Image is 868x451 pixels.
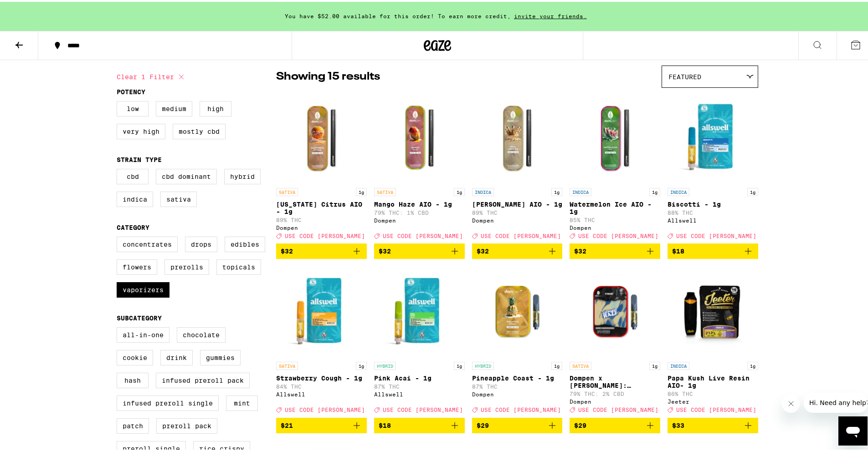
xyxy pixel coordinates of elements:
[570,373,660,387] p: Dompen x [PERSON_NAME]: [PERSON_NAME] Haze Live Resin Liquid Diamonds - 1g
[117,416,149,432] label: Patch
[472,390,563,395] div: Dompen
[668,373,758,387] p: Papa Kush Live Resin AIO- 1g
[570,215,660,221] p: 85% THC
[668,216,758,222] div: Allswell
[276,67,380,83] p: Showing 15 results
[117,371,149,386] label: Hash
[374,264,465,355] img: Allswell - Pink Acai - 1g
[200,348,241,364] label: Gummies
[804,391,868,411] iframe: Message from company
[117,222,149,229] legend: Category
[276,242,367,257] button: Add to bag
[374,242,465,257] button: Add to bag
[511,11,590,17] span: invite your friends.
[285,11,511,17] span: You have $52.00 available for this order! To earn more credit,
[117,325,169,341] label: All-In-One
[216,258,261,273] label: Topicals
[570,199,660,213] p: Watermelon Ice AIO - 1g
[185,235,217,250] label: Drops
[472,186,494,194] p: INDICA
[551,186,562,194] p: 1g
[200,99,231,115] label: High
[472,91,563,182] img: Dompen - King Louis XIII AIO - 1g
[285,405,365,411] span: USE CODE [PERSON_NAME]
[379,246,391,253] span: $32
[570,397,660,403] div: Dompen
[472,242,563,257] button: Add to bag
[356,186,367,194] p: 1g
[374,186,396,194] p: SATIVA
[649,186,660,194] p: 1g
[276,215,367,221] p: 89% THC
[570,416,660,431] button: Add to bag
[374,416,465,431] button: Add to bag
[570,223,660,229] div: Dompen
[570,186,591,194] p: INDICA
[374,208,465,214] p: 79% THC: 1% CBD
[574,420,586,427] span: $29
[570,91,660,182] img: Dompen - Watermelon Ice AIO - 1g
[481,231,561,237] span: USE CODE [PERSON_NAME]
[472,91,563,242] a: Open page for King Louis XIII AIO - 1g from Dompen
[173,122,226,137] label: Mostly CBD
[668,186,689,194] p: INDICA
[379,420,391,427] span: $18
[668,208,758,214] p: 88% THC
[668,242,758,257] button: Add to bag
[472,373,563,380] p: Pineapple Coast - 1g
[672,420,684,427] span: $33
[472,382,563,388] p: 87% THC
[164,258,209,273] label: Prerolls
[224,167,261,182] label: Hybrid
[570,264,660,355] img: Dompen - Dompen x Tyson: Haymaker Haze Live Resin Liquid Diamonds - 1g
[160,348,193,364] label: Drink
[117,258,157,273] label: Flowers
[472,208,563,214] p: 89% THC
[276,264,367,355] img: Allswell - Strawberry Cough - 1g
[117,313,162,320] legend: Subcategory
[276,373,367,380] p: Strawberry Cough - 1g
[676,231,756,237] span: USE CODE [PERSON_NAME]
[676,405,756,411] span: USE CODE [PERSON_NAME]
[668,360,689,368] p: INDICA
[481,405,561,411] span: USE CODE [PERSON_NAME]
[668,71,701,79] span: Featured
[276,416,367,431] button: Add to bag
[472,216,563,222] div: Dompen
[5,6,66,14] span: Hi. Need any help?
[276,91,367,242] a: Open page for California Citrus AIO - 1g from Dompen
[156,167,217,182] label: CBD Dominant
[117,154,162,162] legend: Strain Type
[570,91,660,242] a: Open page for Watermelon Ice AIO - 1g from Dompen
[570,389,660,395] p: 79% THC: 2% CBD
[374,373,465,380] p: Pink Acai - 1g
[672,246,684,253] span: $18
[374,199,465,206] p: Mango Haze AIO - 1g
[117,280,169,296] label: Vaporizers
[668,199,758,206] p: Biscotti - 1g
[747,360,758,368] p: 1g
[276,186,298,194] p: SATIVA
[374,91,465,242] a: Open page for Mango Haze AIO - 1g from Dompen
[383,405,463,411] span: USE CODE [PERSON_NAME]
[117,99,149,115] label: Low
[117,235,178,250] label: Concentrates
[668,416,758,431] button: Add to bag
[472,264,563,355] img: Dompen - Pineapple Coast - 1g
[782,393,800,411] iframe: Close message
[374,91,465,182] img: Dompen - Mango Haze AIO - 1g
[472,199,563,206] p: [PERSON_NAME] AIO - 1g
[668,91,758,242] a: Open page for Biscotti - 1g from Allswell
[578,405,658,411] span: USE CODE [PERSON_NAME]
[477,420,489,427] span: $29
[117,86,145,94] legend: Potency
[117,190,153,205] label: Indica
[668,397,758,403] div: Jeeter
[276,199,367,213] p: [US_STATE] Citrus AIO - 1g
[276,360,298,368] p: SATIVA
[117,348,153,364] label: Cookie
[276,382,367,388] p: 84% THC
[551,360,562,368] p: 1g
[374,382,465,388] p: 87% THC
[578,231,658,237] span: USE CODE [PERSON_NAME]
